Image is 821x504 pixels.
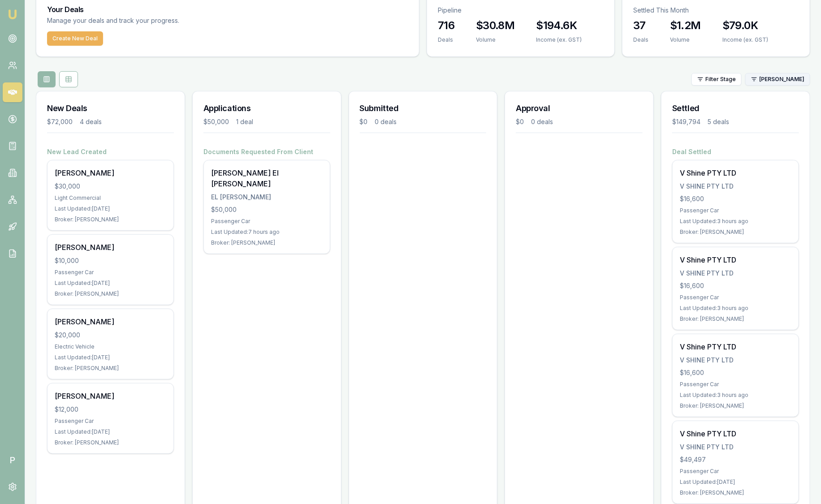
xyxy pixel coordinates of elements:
p: Manage your deals and track your progress. [47,16,277,26]
div: Last Updated: [DATE] [680,478,791,486]
div: EL [PERSON_NAME] [211,193,323,202]
div: V SHINE PTY LTD [680,269,791,278]
h3: Applications [203,102,330,115]
div: Passenger Car [55,269,166,276]
div: 5 deals [708,117,729,126]
div: Last Updated: 7 hours ago [211,228,323,236]
h3: Submitted [360,102,487,115]
div: Passenger Car [680,468,791,475]
div: Deals [438,36,454,43]
div: $12,000 [55,405,166,414]
div: $30,000 [55,182,166,191]
div: V SHINE PTY LTD [680,356,791,365]
div: V Shine PTY LTD [680,341,791,352]
h3: Approval [516,102,643,115]
h3: 716 [438,18,454,33]
div: Broker: [PERSON_NAME] [680,315,791,323]
div: Income (ex. GST) [722,36,768,43]
div: $0 [360,117,368,126]
h3: $30.8M [476,18,514,33]
div: $72,000 [47,117,73,126]
div: Volume [476,36,514,43]
div: $16,600 [680,368,791,377]
div: Broker: [PERSON_NAME] [211,239,323,246]
div: Broker: [PERSON_NAME] [680,402,791,409]
div: V SHINE PTY LTD [680,182,791,191]
button: [PERSON_NAME] [745,73,810,86]
div: Passenger Car [211,218,323,225]
div: Last Updated: 3 hours ago [680,392,791,399]
div: $49,497 [680,455,791,464]
div: Income (ex. GST) [536,36,582,43]
h3: Your Deals [47,6,408,13]
h3: 37 [633,18,648,33]
div: V SHINE PTY LTD [680,443,791,452]
div: V Shine PTY LTD [680,254,791,265]
h4: Documents Requested From Client [203,147,330,156]
img: emu-icon-u.png [7,9,18,20]
button: Filter Stage [691,73,742,86]
div: Broker: [PERSON_NAME] [680,228,791,236]
h4: New Lead Created [47,147,174,156]
div: $50,000 [203,117,229,126]
div: Broker: [PERSON_NAME] [55,216,166,223]
div: $10,000 [55,256,166,265]
p: Settled This Month [633,6,799,15]
div: 4 deals [80,117,102,126]
div: Last Updated: 3 hours ago [680,305,791,312]
div: V Shine PTY LTD [680,428,791,439]
div: Passenger Car [680,207,791,214]
div: Last Updated: [DATE] [55,280,166,287]
button: Create New Deal [47,31,103,46]
div: $20,000 [55,331,166,340]
div: $16,600 [680,281,791,290]
div: Broker: [PERSON_NAME] [680,489,791,496]
div: Broker: [PERSON_NAME] [55,439,166,446]
span: P [3,450,22,470]
div: 0 deals [531,117,553,126]
div: $16,600 [680,194,791,203]
div: Deals [633,36,648,43]
div: Last Updated: [DATE] [55,428,166,435]
div: Last Updated: [DATE] [55,205,166,212]
div: Passenger Car [55,418,166,425]
h3: $194.6K [536,18,582,33]
div: 0 deals [375,117,397,126]
div: [PERSON_NAME] [55,242,166,253]
div: Electric Vehicle [55,343,166,350]
div: V Shine PTY LTD [680,168,791,178]
div: [PERSON_NAME] [55,391,166,401]
div: Passenger Car [680,294,791,301]
h3: Settled [672,102,799,115]
span: Filter Stage [705,76,736,83]
div: Last Updated: [DATE] [55,354,166,361]
div: Passenger Car [680,381,791,388]
h4: Deal Settled [672,147,799,156]
h3: New Deals [47,102,174,115]
h3: $1.2M [670,18,701,33]
div: [PERSON_NAME] El [PERSON_NAME] [211,168,323,189]
div: Last Updated: 3 hours ago [680,218,791,225]
div: Broker: [PERSON_NAME] [55,290,166,297]
div: Volume [670,36,701,43]
div: [PERSON_NAME] [55,316,166,327]
div: $149,794 [672,117,700,126]
div: 1 deal [236,117,253,126]
h3: $79.0K [722,18,768,33]
div: $0 [516,117,524,126]
span: [PERSON_NAME] [759,76,804,83]
div: Broker: [PERSON_NAME] [55,365,166,372]
div: $50,000 [211,205,323,214]
p: Pipeline [438,6,604,15]
div: [PERSON_NAME] [55,168,166,178]
div: Light Commercial [55,194,166,202]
